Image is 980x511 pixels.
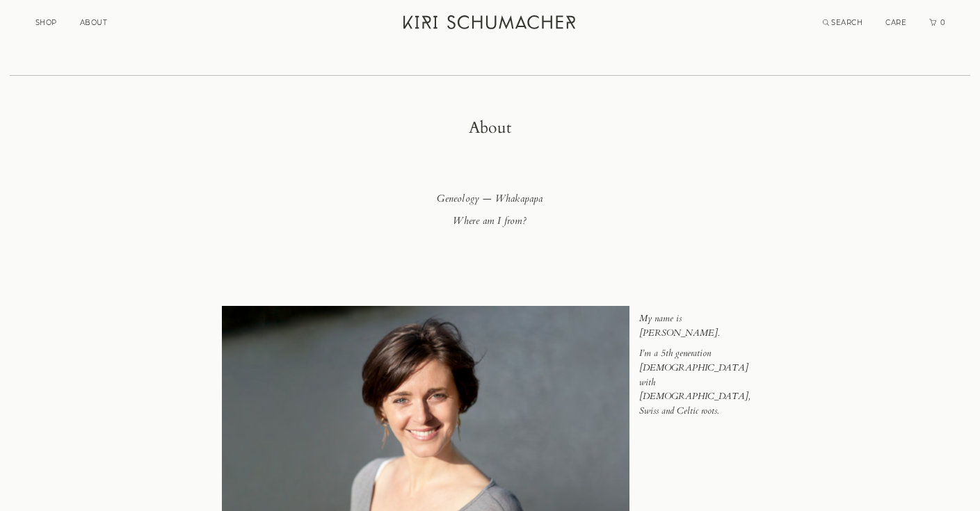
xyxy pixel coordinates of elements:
h2: Geneology — Whakapapa Where am I from? [222,188,759,232]
h1: About [222,119,759,137]
a: Cart [929,18,946,27]
a: Kiri Schumacher Home [395,7,586,42]
span: 0 [939,18,946,27]
a: ABOUT [80,18,108,27]
a: SHOP [35,18,57,27]
a: CARE [885,18,906,27]
p: I’m a 5th generation [DEMOGRAPHIC_DATA] with [DEMOGRAPHIC_DATA], Swiss and Celtic roots. [639,346,759,419]
p: My name is [PERSON_NAME]. [639,311,759,341]
a: Search [823,18,863,27]
span: SEARCH [831,18,862,27]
